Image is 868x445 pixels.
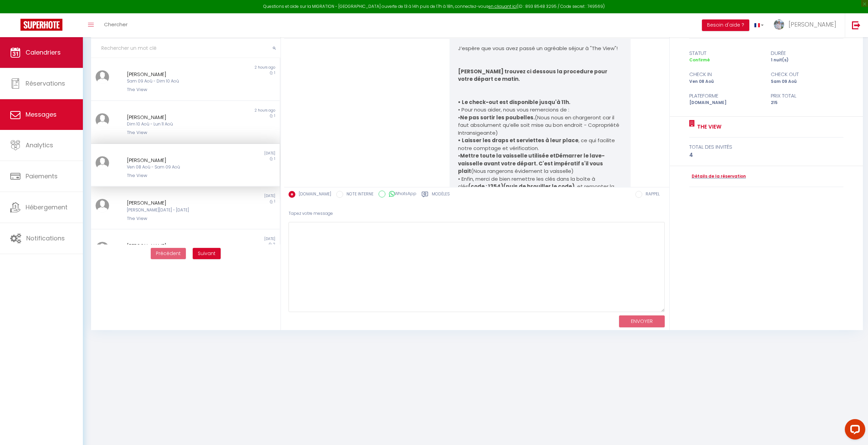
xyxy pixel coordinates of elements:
strong: (puis de brouiller le code) [503,183,575,190]
div: [PERSON_NAME] [127,156,228,164]
strong: Mettre toute la vaisselle utilisée et [460,152,556,159]
span: Suivant [198,250,216,257]
div: check out [766,70,848,78]
iframe: LiveChat chat widget [839,416,868,445]
span: 1 [274,156,275,161]
img: Super Booking [20,19,62,31]
span: Calendriers [26,48,61,57]
a: The View [695,123,721,131]
div: The View [127,129,228,136]
div: check in [685,70,766,78]
img: ... [95,242,109,255]
div: The View [127,172,228,179]
div: total des invités [689,143,844,151]
div: [PERSON_NAME] [127,113,228,121]
label: Modèles [432,191,450,199]
div: The View [127,86,228,93]
div: Ven 08 Aoû [685,78,766,85]
span: Notifications [26,234,65,242]
a: Détails de la réservation [689,173,746,180]
strong: Ne pas sortir les poubelles. [460,114,535,121]
strong: • Laisser les draps et serviettes à leur place [458,137,578,144]
div: Plateforme [685,92,766,100]
div: [PERSON_NAME] [127,70,228,78]
label: RAPPEL [642,191,660,198]
img: ... [95,70,109,84]
div: [PERSON_NAME][DATE] - [DATE] [127,207,228,213]
label: [DOMAIN_NAME] [295,191,331,198]
p: • Pour nous aider, nous vous remercions de : • (Nous nous en chargeront car il faut absolument qu... [458,99,622,206]
div: [DOMAIN_NAME] [685,100,766,106]
img: ... [95,199,109,212]
div: Dim 10 Aoû - Lun 11 Aoû [127,121,228,128]
strong: (code : 1354) [468,183,503,190]
span: Messages [26,110,57,119]
div: [DATE] [185,151,279,156]
a: Chercher [99,13,133,37]
button: ENVOYER [619,315,665,327]
button: Next [193,248,221,259]
div: [DATE] [185,193,279,199]
img: ... [95,156,109,170]
input: Rechercher un mot clé [91,39,280,58]
div: statut [685,49,766,57]
button: Previous [151,248,186,259]
div: The View [127,215,228,222]
button: Besoin d'aide ? [702,19,749,31]
strong: • Le check-out est disponible jusqu'à 11h. [458,99,570,106]
span: [PERSON_NAME] [789,20,836,29]
label: WhatsApp [385,191,416,198]
div: Tapez votre message [289,205,665,222]
img: ... [95,113,109,127]
span: 2 [273,242,275,247]
label: NOTE INTERNE [343,191,373,198]
strong: Démarrer le lave-vaisselle avant votre départ. C'est impératif s'il vous plait [458,152,605,175]
span: 1 [274,113,275,118]
div: [PERSON_NAME] [127,242,228,250]
a: en cliquant ici [488,3,517,9]
span: Analytics [26,141,53,149]
a: ... [PERSON_NAME] [769,13,845,37]
div: 2 hours ago [185,65,279,70]
div: Ven 08 Aoû - Sam 09 Aoû [127,164,228,170]
strong: [PERSON_NAME] trouvez ci dessous la procedure pour votre départ ce matin. [458,68,608,83]
img: logout [852,21,860,29]
span: 1 [274,70,275,75]
span: Réservations [26,79,65,88]
div: 2 hours ago [185,108,279,113]
div: 1 nuit(s) [766,57,848,63]
img: ... [774,19,784,30]
span: Précédent [156,250,181,257]
div: [PERSON_NAME] [127,199,228,207]
span: 1 [274,199,275,204]
div: Sam 09 Aoû [766,78,848,85]
span: Confirmé [689,57,710,63]
div: Prix total [766,92,848,100]
div: [DATE] [185,236,279,242]
div: durée [766,49,848,57]
div: 215 [766,100,848,106]
div: 4 [689,151,844,159]
p: J’espère que vous avez passé un agréable séjour à "The View"! [458,45,622,53]
div: Sam 09 Aoû - Dim 10 Aoû [127,78,228,85]
span: Hébergement [26,203,68,211]
span: Paiements [26,172,58,180]
span: Chercher [104,21,128,28]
